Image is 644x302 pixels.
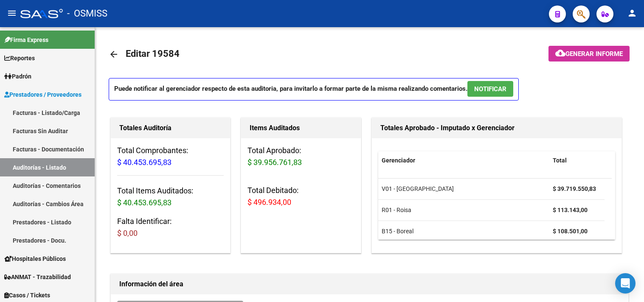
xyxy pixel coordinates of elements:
[4,72,31,81] span: Padrón
[7,8,17,18] mat-icon: menu
[382,157,415,164] span: Gerenciador
[553,228,588,235] strong: $ 108.501,00
[117,229,138,238] span: $ 0,00
[119,121,222,135] h1: Totales Auditoría
[4,35,48,45] span: Firma Express
[109,78,519,101] p: Puede notificar al gerenciador respecto de esta auditoria, para invitarlo a formar parte de la mi...
[126,48,180,59] span: Editar 19584
[380,121,613,135] h1: Totales Aprobado - Imputado x Gerenciador
[565,50,623,58] span: Generar informe
[382,207,411,213] span: R01 - Roisa
[247,158,302,167] span: $ 39.956.761,83
[250,121,352,135] h1: Items Auditados
[247,198,291,207] span: $ 496.934,00
[553,157,567,164] span: Total
[4,272,71,282] span: ANMAT - Trazabilidad
[247,185,354,208] h3: Total Debitado:
[4,254,66,263] span: Hospitales Públicos
[553,185,596,192] strong: $ 39.719.550,83
[615,273,636,294] div: Open Intercom Messenger
[109,49,119,59] mat-icon: arrow_back
[4,90,82,99] span: Prestadores / Proveedores
[382,228,413,235] span: B15 - Boreal
[4,291,50,300] span: Casos / Tickets
[555,48,565,58] mat-icon: cloud_download
[117,145,224,168] h3: Total Comprobantes:
[117,158,172,167] span: $ 40.453.695,83
[117,198,172,207] span: $ 40.453.695,83
[548,46,630,62] button: Generar informe
[117,185,224,209] h3: Total Items Auditados:
[67,4,107,23] span: - OSMISS
[119,277,620,291] h1: Información del área
[553,207,588,213] strong: $ 113.143,00
[549,151,605,170] datatable-header-cell: Total
[4,53,35,63] span: Reportes
[378,151,549,170] datatable-header-cell: Gerenciador
[474,85,506,93] span: NOTIFICAR
[382,185,454,192] span: V01 - [GEOGRAPHIC_DATA]
[247,145,354,168] h3: Total Aprobado:
[117,215,224,239] h3: Falta Identificar:
[467,81,513,97] button: NOTIFICAR
[627,8,637,18] mat-icon: person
